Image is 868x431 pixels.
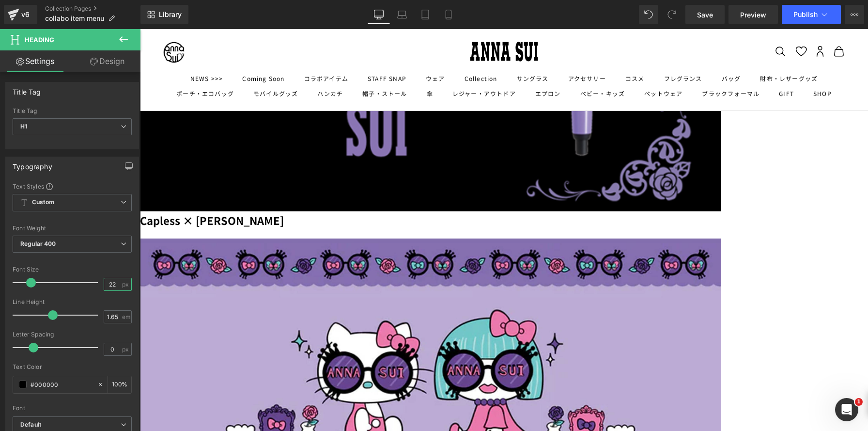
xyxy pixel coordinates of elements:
[287,60,293,69] summary: 傘
[504,60,542,69] summary: ペットウェア
[228,45,266,54] a: STAFF SNAP
[395,60,421,69] summary: エプロン
[72,50,142,72] a: Design
[635,16,705,28] nav: セカンダリナビゲーション
[108,376,131,393] div: %
[620,45,678,54] summary: 財布・レザーグッズ
[36,60,94,69] summary: ポーチ・エコバッグ
[390,5,414,24] a: Laptop
[122,314,130,320] span: em
[13,108,132,114] div: Title Tag
[673,60,692,69] a: SHOP
[13,299,132,305] div: Line Height
[639,60,654,69] a: GIFT
[286,45,305,54] summary: ウェア
[13,364,132,370] div: Text Color
[20,421,41,429] i: Default
[697,10,713,20] span: Save
[377,45,409,54] summary: サングラス
[524,45,562,54] a: フレグランス
[367,5,390,24] a: Desktop
[45,15,104,22] span: collabo item menu
[20,240,56,247] b: Regular 400
[13,225,132,232] div: Font Weight
[13,82,41,96] div: Title Tag
[312,60,376,69] summary: レジャー・アウトドア
[582,45,601,54] summary: バッグ
[13,182,132,190] div: Text Styles
[855,398,863,406] span: 1
[639,5,658,24] button: Undo
[122,346,130,352] span: px
[662,5,682,24] button: Redo
[159,10,182,19] span: Library
[440,60,485,69] summary: ベビー・キッズ
[122,281,130,287] span: px
[13,331,132,338] div: Letter Spacing
[222,60,267,69] summary: 帽子・ストール
[177,60,203,69] summary: ハンカチ
[428,45,466,54] summary: アクセサリー
[414,5,437,24] a: Tablet
[31,379,93,390] input: Color
[325,45,357,54] summary: Collection
[728,5,778,24] a: Preview
[23,45,705,69] nav: プライマリナビゲーション
[740,10,766,20] span: Preview
[13,157,52,171] div: Typography
[25,36,54,44] span: Heading
[13,266,132,273] div: Font Size
[13,405,132,412] div: Font
[50,45,83,54] a: NEWS >>>
[4,5,37,24] a: v6
[835,398,858,421] iframe: Intercom live chat
[562,60,620,69] summary: ブラックフォーマル
[793,11,818,18] span: Publish
[32,198,54,207] b: Custom
[19,8,31,21] div: v6
[102,45,144,54] a: Coming Soon
[485,45,505,54] summary: コスメ
[782,5,841,24] button: Publish
[845,5,864,24] button: More
[23,13,45,34] img: ANNA SUI NYC
[140,5,188,24] a: New Library
[437,5,460,24] a: Mobile
[113,60,158,69] summary: モバイルグッズ
[45,5,140,13] a: Collection Pages
[20,123,27,130] b: H1
[164,45,208,54] summary: コラボアイテム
